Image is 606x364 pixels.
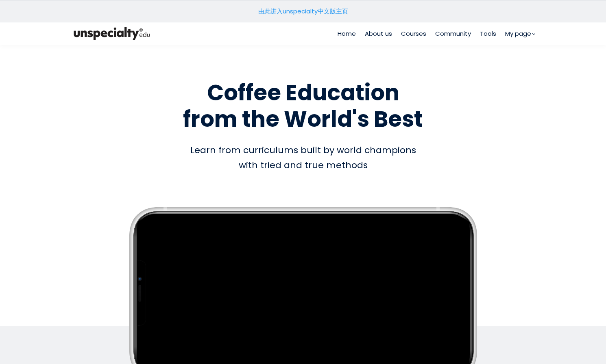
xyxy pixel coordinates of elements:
a: Tools [480,29,496,38]
a: 由此进入unspecialty中文版主页 [258,7,348,15]
div: Learn from curriculums built by world champions with tried and true methods [71,143,535,173]
a: Home [338,29,356,38]
a: About us [365,29,392,38]
a: Courses [401,29,426,38]
a: Community [435,29,471,38]
a: My page [505,29,535,38]
img: bc390a18feecddb333977e298b3a00a1.png [71,25,153,42]
h1: Coffee Education from the World's Best [71,80,535,132]
span: My page [505,29,531,38]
